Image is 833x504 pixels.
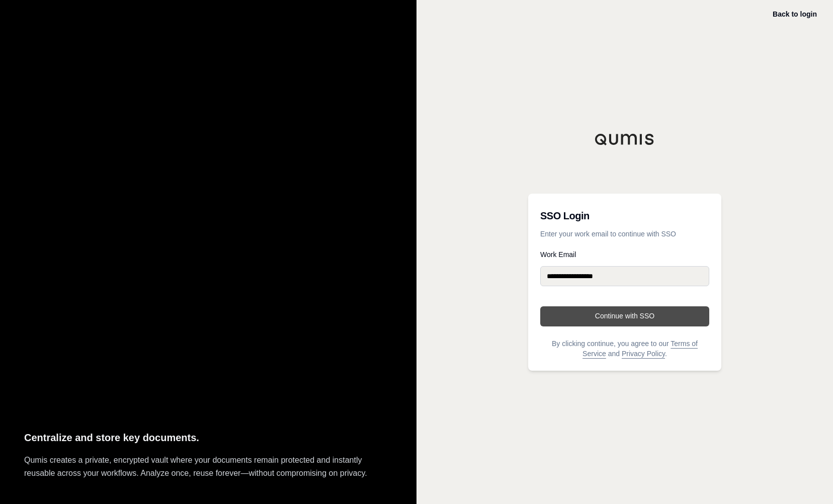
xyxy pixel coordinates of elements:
p: Enter your work email to continue with SSO [540,229,709,239]
label: Work Email [540,251,709,258]
p: Centralize and store key documents. [24,430,392,446]
p: Qumis creates a private, encrypted vault where your documents remain protected and instantly reus... [24,454,392,480]
h3: SSO Login [540,206,709,226]
img: Qumis [595,133,655,145]
button: Continue with SSO [540,306,709,326]
p: By clicking continue, you agree to our and . [540,339,709,359]
a: Privacy Policy [622,350,665,358]
a: Back to login [773,10,817,18]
